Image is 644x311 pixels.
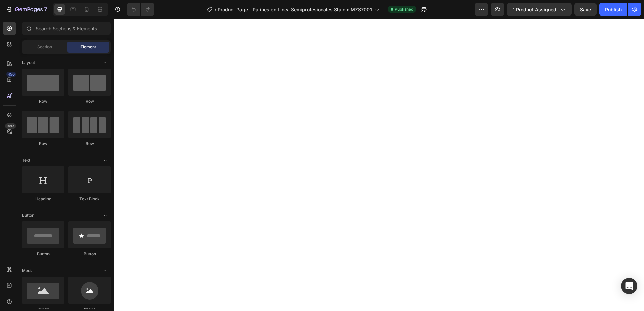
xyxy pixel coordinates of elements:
[22,157,30,163] span: Text
[22,268,34,274] span: Media
[574,3,597,16] button: Save
[507,3,572,16] button: 1 product assigned
[513,6,556,13] span: 1 product assigned
[22,196,64,202] div: Heading
[22,22,111,35] input: Search Sections & Elements
[6,72,16,77] div: 450
[100,210,111,221] span: Toggle open
[22,212,34,218] span: Button
[395,6,413,12] span: Published
[100,57,111,68] span: Toggle open
[3,3,50,16] button: 7
[621,278,637,294] div: Open Intercom Messenger
[218,6,372,13] span: Product Page - Patines en Linea Semiprofesionales Slalom MZS7001
[5,123,16,129] div: Beta
[68,251,111,257] div: Button
[114,19,644,311] iframe: Design area
[605,6,622,13] div: Publish
[100,265,111,276] span: Toggle open
[100,155,111,166] span: Toggle open
[22,141,64,147] div: Row
[22,60,35,66] span: Layout
[580,7,591,12] span: Save
[68,196,111,202] div: Text Block
[68,98,111,104] div: Row
[68,141,111,147] div: Row
[127,3,154,16] div: Undo/Redo
[22,98,64,104] div: Row
[215,6,216,13] span: /
[22,251,64,257] div: Button
[599,3,627,16] button: Publish
[44,5,47,13] p: 7
[37,44,52,50] span: Section
[80,44,96,50] span: Element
